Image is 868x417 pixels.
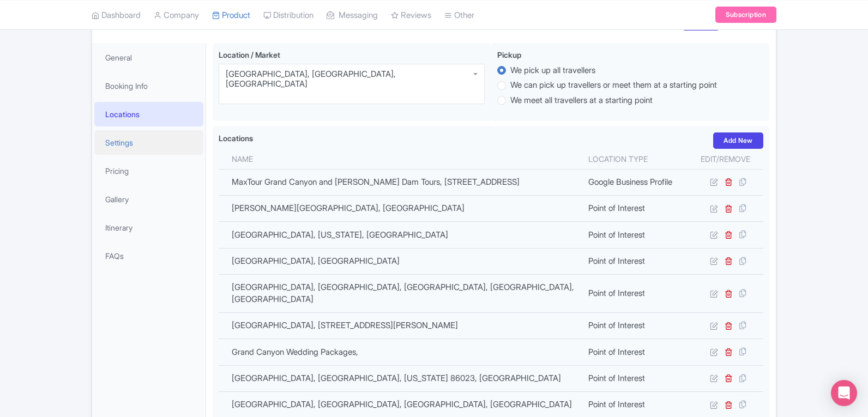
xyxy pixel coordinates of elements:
span: Pickup [497,50,521,59]
td: Google Business Profile [582,169,688,195]
td: Point of Interest [582,195,688,221]
td: Grand Canyon Wedding Packages, [219,339,582,365]
td: Point of Interest [582,339,688,365]
td: [GEOGRAPHIC_DATA], [GEOGRAPHIC_DATA] [219,248,582,274]
label: We pick up all travellers [510,64,595,77]
label: Locations [219,132,253,144]
a: Pricing [94,159,203,183]
td: [GEOGRAPHIC_DATA], [STREET_ADDRESS][PERSON_NAME] [219,312,582,339]
a: Settings [94,130,203,155]
span: Location / Market [219,50,280,59]
a: General [94,45,203,70]
div: Open Intercom Messenger [831,380,857,406]
a: FAQs [94,244,203,268]
a: Add New [713,132,763,149]
td: MaxTour Grand Canyon and [PERSON_NAME] Dam Tours, [STREET_ADDRESS] [219,169,582,195]
a: Locations [94,102,203,126]
a: Gallery [94,187,203,211]
td: [GEOGRAPHIC_DATA], [US_STATE], [GEOGRAPHIC_DATA] [219,222,582,248]
td: [GEOGRAPHIC_DATA], [GEOGRAPHIC_DATA], [GEOGRAPHIC_DATA], [GEOGRAPHIC_DATA], [GEOGRAPHIC_DATA] [219,274,582,312]
a: Itinerary [94,215,203,240]
td: Point of Interest [582,365,688,391]
th: Location type [582,149,688,170]
td: Point of Interest [582,274,688,312]
th: Edit/Remove [688,149,763,170]
td: Point of Interest [582,222,688,248]
a: Subscription [715,7,776,23]
td: [PERSON_NAME][GEOGRAPHIC_DATA], [GEOGRAPHIC_DATA] [219,195,582,221]
label: We can pick up travellers or meet them at a starting point [510,79,717,92]
label: We meet all travellers at a starting point [510,94,653,107]
th: Name [219,149,582,170]
td: [GEOGRAPHIC_DATA], [GEOGRAPHIC_DATA], [US_STATE] 86023, [GEOGRAPHIC_DATA] [219,365,582,391]
a: Booking Info [94,74,203,98]
div: [GEOGRAPHIC_DATA], [GEOGRAPHIC_DATA], [GEOGRAPHIC_DATA] [226,69,478,89]
td: Point of Interest [582,248,688,274]
td: Point of Interest [582,312,688,339]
